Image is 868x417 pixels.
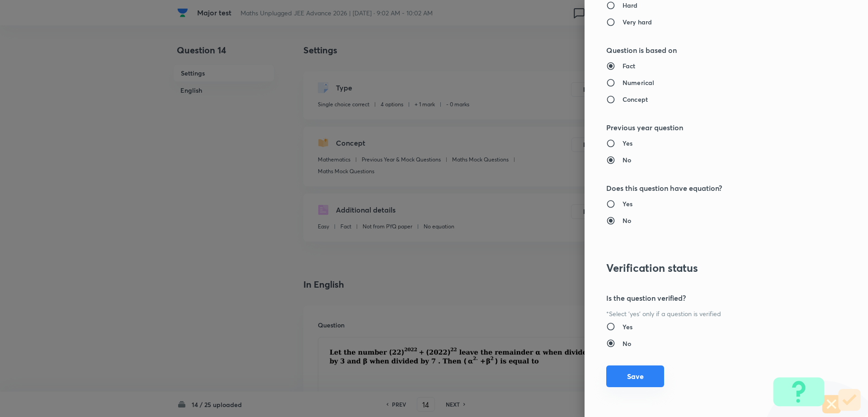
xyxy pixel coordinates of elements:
[623,155,631,165] h6: No
[606,122,816,133] h5: Previous year question
[623,216,631,225] h6: No
[623,339,631,348] h6: No
[623,61,636,71] h6: Fact
[606,309,816,318] p: *Select 'yes' only if a question is verified
[623,95,648,104] h6: Concept
[623,0,638,10] h6: Hard
[623,138,632,148] h6: Yes
[623,322,632,332] h6: Yes
[623,78,654,87] h6: Numerical
[623,17,652,27] h6: Very hard
[623,199,632,208] h6: Yes
[606,365,664,387] button: Save
[606,45,816,56] h5: Question is based on
[606,183,816,194] h5: Does this question have equation?
[606,261,816,275] h3: Verification status
[606,293,816,303] h5: Is the question verified?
